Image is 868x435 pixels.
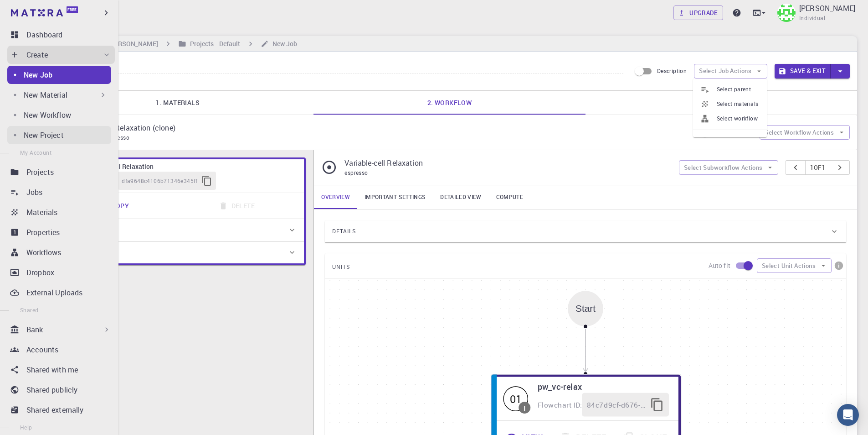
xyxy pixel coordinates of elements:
span: Individual [799,14,825,23]
p: Create [26,49,48,60]
img: logo [11,9,63,16]
p: New Project [24,130,64,141]
span: Idle [503,386,529,411]
span: Shared [20,306,38,314]
p: Properties [26,227,60,238]
a: Shared externally [7,401,115,419]
a: Projects [7,163,115,181]
div: pager [786,160,850,175]
button: 1of1 [805,160,830,175]
span: My Account [20,149,51,156]
a: New Job [7,66,111,84]
span: Details [332,224,356,239]
h6: [PERSON_NAME] [104,39,158,49]
span: espresso [344,169,368,176]
a: 1. Materials [42,91,313,115]
a: 3. Compute [586,91,857,115]
a: Materials [7,203,115,221]
span: Select parent [717,85,760,94]
span: UNITS [332,260,350,274]
img: Taha Yusuf [777,4,796,22]
p: Projects [26,167,54,178]
div: Start [575,303,596,314]
div: Bank [7,320,115,339]
h6: Variable-cell Relaxation [84,162,297,172]
p: Auto fit [709,261,730,270]
span: 84c7d9cf-d676-4f01-965f-fef8c71c51bd [587,399,645,411]
a: 2. Workflow [313,91,585,115]
p: Dashboard [26,29,62,40]
span: Destek [18,6,46,15]
a: Dropbox [7,263,115,282]
button: info [832,258,846,273]
h6: New Job [269,39,298,49]
span: dfa9648c4106b71346e345ff [122,177,198,186]
p: Materials [26,207,57,218]
a: Important settings [357,185,433,209]
p: Variable-cell Relaxation [344,157,671,168]
a: Detailed view [433,185,488,209]
div: Open Intercom Messenger [837,404,859,426]
a: Overview [314,185,357,209]
h6: pw_vc-relax [538,380,669,393]
p: Shared externally [26,404,84,415]
button: Select Subworkflow Actions [679,160,779,175]
div: Start [568,291,603,326]
span: Flowchart ID: [538,400,582,409]
button: Select Job Actions [694,64,767,79]
a: Shared with me [7,361,115,379]
a: Dashboard [7,26,115,44]
button: Save & Exit [775,64,831,79]
p: Shared with me [26,364,78,375]
span: Help [20,424,32,431]
a: Workflows [7,243,115,262]
span: Select workflow [717,114,760,123]
p: Bank [26,324,43,335]
div: Units [51,241,304,263]
p: Variable-cell Relaxation (clone) [72,122,689,133]
div: Create [7,46,115,64]
p: Shared publicly [26,384,77,395]
p: [PERSON_NAME] [799,3,855,14]
p: New Workflow [24,110,71,121]
nav: breadcrumb [46,39,299,49]
a: New Workflow [7,106,111,124]
a: Jobs [7,183,115,201]
a: External Uploads [7,283,115,302]
a: Properties [7,223,115,241]
div: I [524,404,526,411]
div: New Material [7,86,111,104]
p: External Uploads [26,287,82,298]
div: Overview [51,219,304,241]
p: Dropbox [26,267,54,278]
h6: Projects - Default [186,39,241,49]
a: New Project [7,126,111,144]
div: Details [325,220,846,242]
a: Shared publicly [7,381,115,399]
span: Description [657,67,687,74]
a: Upgrade [673,5,723,20]
button: Select Workflow Actions [760,125,850,140]
a: Compute [489,185,530,209]
p: New Job [24,69,52,80]
span: Select materials [717,100,760,109]
p: Workflows [26,247,61,258]
p: New Material [24,89,67,100]
span: espresso [106,134,133,141]
div: 01 [503,386,529,411]
button: Select Unit Actions [757,258,832,273]
p: Jobs [26,187,43,198]
a: Accounts [7,341,115,359]
p: Accounts [26,344,58,355]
